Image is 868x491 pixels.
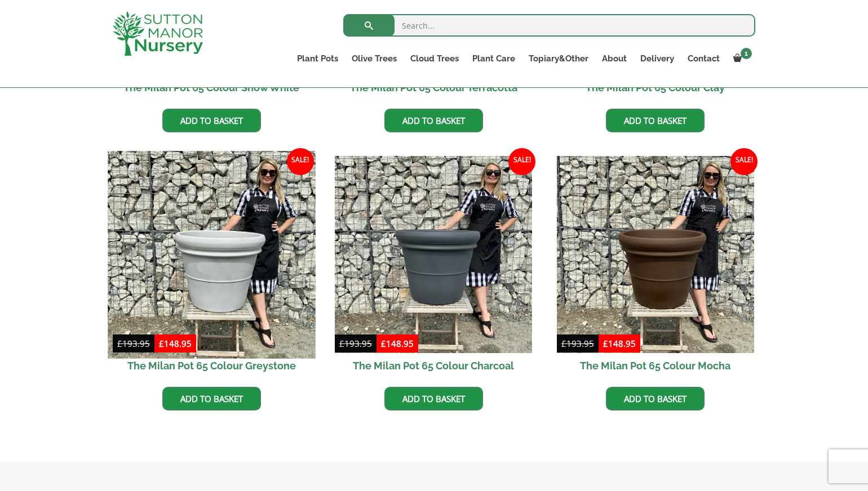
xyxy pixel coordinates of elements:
span: £ [159,338,164,349]
a: Sale! The Milan Pot 65 Colour Greystone [113,156,311,379]
bdi: 193.95 [117,338,150,349]
a: Add to basket: “The Milan Pot 65 Colour Terracotta” [384,109,483,132]
a: Olive Trees [345,51,404,66]
img: logo [113,11,203,56]
a: Cloud Trees [404,51,466,66]
span: £ [561,338,566,349]
a: About [595,51,634,66]
img: The Milan Pot 65 Colour Mocha [557,156,755,354]
bdi: 148.95 [159,338,192,349]
a: Delivery [634,51,681,66]
bdi: 193.95 [561,338,594,349]
a: Contact [681,51,727,66]
a: Topiary&Other [522,51,595,66]
bdi: 148.95 [603,338,636,349]
h2: The Milan Pot 65 Colour Mocha [557,353,755,378]
a: 1 [727,51,755,66]
a: Add to basket: “The Milan Pot 65 Colour Charcoal” [384,387,483,410]
span: Sale! [730,148,758,175]
span: £ [603,338,608,349]
img: The Milan Pot 65 Colour Greystone [108,151,315,358]
bdi: 193.95 [339,338,372,349]
span: £ [117,338,122,349]
bdi: 148.95 [381,338,414,349]
span: £ [381,338,386,349]
a: Add to basket: “The Milan Pot 65 Colour Clay” [606,109,705,132]
span: Sale! [287,148,314,175]
h2: The Milan Pot 65 Colour Charcoal [335,353,533,378]
a: Plant Care [466,51,522,66]
h2: The Milan Pot 65 Colour Greystone [113,353,311,378]
a: Add to basket: “The Milan Pot 65 Colour Mocha” [606,387,705,410]
a: Add to basket: “The Milan Pot 65 Colour Greystone” [162,387,261,410]
input: Search... [343,14,755,37]
a: Add to basket: “The Milan Pot 65 Colour Snow White” [162,109,261,132]
a: Sale! The Milan Pot 65 Colour Mocha [557,156,755,379]
a: Sale! The Milan Pot 65 Colour Charcoal [335,156,533,379]
img: The Milan Pot 65 Colour Charcoal [335,156,533,354]
span: £ [339,338,344,349]
a: Plant Pots [290,51,345,66]
span: Sale! [508,148,535,175]
span: 1 [741,48,752,59]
